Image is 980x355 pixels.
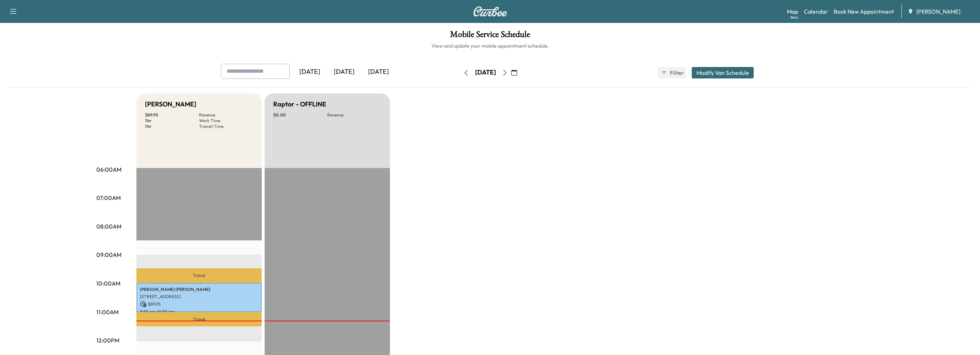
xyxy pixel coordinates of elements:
div: Beta [791,15,798,20]
p: $ 0.00 [273,112,327,118]
p: [PERSON_NAME] [PERSON_NAME] [140,287,258,292]
p: 06:00AM [96,165,121,174]
p: 07:00AM [96,193,121,202]
p: Revenue [327,112,381,118]
a: MapBeta [787,7,798,16]
button: Filter [658,67,686,78]
p: Travel [136,312,262,326]
span: [PERSON_NAME] [916,7,960,16]
p: 12:00PM [96,336,119,345]
p: Transit Time [199,124,253,129]
p: 08:00AM [96,222,121,231]
p: Revenue [199,112,253,118]
a: Calendar [804,7,828,16]
p: 10:00AM [96,279,120,288]
p: $ 89.95 [145,112,199,118]
div: [DATE] [361,64,396,80]
p: $ 89.95 [140,301,258,307]
h5: Raptor - OFFLINE [273,99,326,109]
span: Filter [670,68,683,77]
p: 09:00AM [96,250,121,259]
p: [STREET_ADDRESS] [140,294,258,299]
div: [DATE] [293,64,327,80]
p: Travel [136,268,262,283]
a: Book New Appointment [834,7,894,16]
h6: View and update your mobile appointment schedule. [7,42,973,49]
h5: [PERSON_NAME] [145,99,196,109]
img: Curbee Logo [473,6,507,16]
p: 11:00AM [96,308,119,316]
button: Modify Van Schedule [692,67,754,78]
p: 1 hr [145,124,199,129]
p: Work Time [199,118,253,124]
div: [DATE] [327,64,361,80]
div: [DATE] [475,68,496,77]
p: 1 hr [145,118,199,124]
p: 9:59 am - 10:59 am [140,309,258,315]
h1: Mobile Service Schedule [7,30,973,42]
